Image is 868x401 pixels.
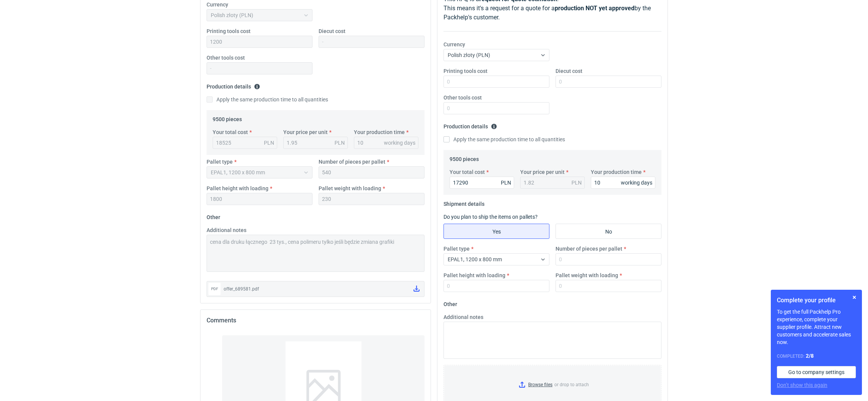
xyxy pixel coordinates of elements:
label: Number of pieces per pallet [556,245,622,253]
textarea: cena dla druku łącznego 23 tys., cena polimeru tylko jeśli będzie zmiana grafiki [207,235,425,272]
div: pdf [208,283,221,295]
label: Pallet height with loading [443,272,505,279]
label: Printing tools cost [443,67,488,75]
label: No [556,224,661,239]
label: Number of pieces per pallet [319,158,385,166]
label: Additional notes [207,226,246,234]
legend: Other [207,211,220,220]
p: To get the full Packhelp Pro experience, complete your supplier profile. Attract new customers an... [777,308,856,346]
div: PLN [571,179,582,186]
a: Go to company settings [777,366,856,378]
label: Diecut cost [556,67,582,75]
h2: Comments [207,316,425,325]
strong: 2 / 8 [806,353,814,359]
label: Pallet type [443,245,470,253]
h1: Complete your profile [777,296,856,305]
label: Your production time [354,128,405,136]
div: PLN [264,139,274,147]
div: working days [384,139,415,147]
label: Other tools cost [207,54,245,62]
label: Additional notes [443,313,483,321]
input: 0 [443,102,549,114]
label: Do you plan to ship the items on pallets? [443,214,538,220]
div: PLN [335,139,345,147]
input: 0 [450,177,514,189]
legend: Production details [207,81,260,90]
label: Apply the same production time to all quantities [443,136,565,143]
label: Your total cost [450,168,485,176]
label: Your production time [591,168,642,176]
label: Pallet type [207,158,233,166]
input: 0 [556,76,661,88]
label: Yes [443,224,549,239]
strong: production NOT yet approved [555,5,634,12]
input: 0 [443,76,549,88]
input: 0 [591,177,655,189]
label: Your price per unit [283,128,328,136]
label: Printing tools cost [207,27,251,35]
input: 0 [556,280,661,292]
div: PLN [501,179,511,186]
div: working days [621,179,652,186]
label: Other tools cost [443,94,482,101]
legend: Production details [443,120,497,129]
label: Pallet height with loading [207,185,268,192]
button: Skip for now [850,293,859,302]
label: Your total cost [213,128,248,136]
label: Currency [443,41,465,48]
legend: 9500 pieces [450,153,479,162]
div: Completed: [777,352,856,360]
legend: 9500 pieces [213,113,242,122]
span: EPAL1, 1200 x 800 mm [448,256,502,262]
label: Diecut cost [319,27,346,35]
input: 0 [443,280,549,292]
button: Don’t show this again [777,381,827,389]
label: Pallet weight with loading [319,185,381,192]
label: Currency [207,1,228,8]
div: offer_689581.pdf [224,285,407,293]
span: Polish złoty (PLN) [448,52,490,58]
label: Your price per unit [520,168,565,176]
label: Pallet weight with loading [556,272,618,279]
input: 0 [556,253,661,265]
legend: Other [443,298,457,307]
label: Apply the same production time to all quantities [207,96,328,103]
legend: Shipment details [443,198,485,207]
